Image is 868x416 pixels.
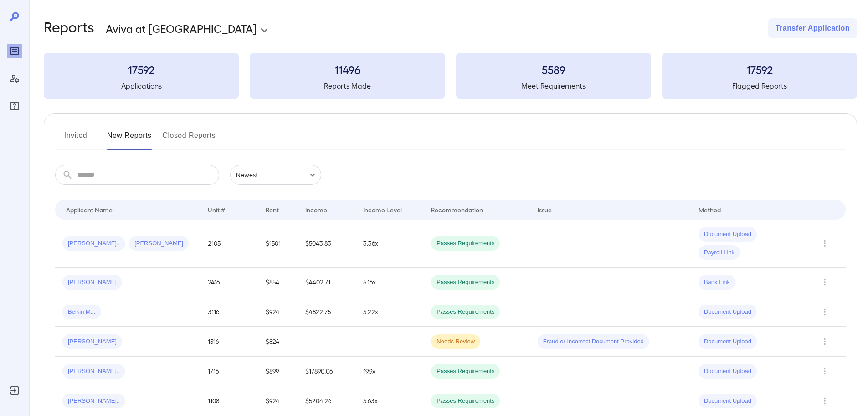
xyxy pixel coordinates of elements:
span: Document Upload [699,337,757,346]
h3: 11496 [250,62,445,77]
td: $17890.06 [298,357,356,386]
span: Document Upload [699,308,757,316]
td: $5204.26 [298,386,356,416]
span: [PERSON_NAME].. [62,239,125,248]
div: Unit # [208,204,225,215]
h5: Applications [44,80,239,91]
td: 3.36x [356,220,424,268]
button: Row Actions [817,275,832,290]
button: Closed Reports [163,128,216,150]
td: 1516 [200,327,258,357]
button: Row Actions [817,236,832,251]
span: Document Upload [699,230,757,239]
span: [PERSON_NAME].. [62,367,125,376]
td: $824 [258,327,298,357]
div: Reports [7,44,22,58]
td: 5.63x [356,386,424,416]
span: [PERSON_NAME].. [62,397,125,405]
span: [PERSON_NAME] [62,278,122,287]
span: Passes Requirements [431,278,500,287]
span: Passes Requirements [431,239,500,248]
div: Recommendation [431,204,483,215]
td: $1501 [258,220,298,268]
p: Aviva at [GEOGRAPHIC_DATA] [106,21,257,36]
button: New Reports [107,128,152,150]
td: 1716 [200,357,258,386]
h5: Meet Requirements [456,80,651,91]
span: [PERSON_NAME] [129,239,189,248]
td: - [356,327,424,357]
div: Income Level [363,204,402,215]
div: Method [699,204,721,215]
td: $4402.71 [298,268,356,297]
td: 5.16x [356,268,424,297]
button: Invited [55,128,96,150]
div: Rent [266,204,280,215]
td: $4822.75 [298,297,356,327]
span: Passes Requirements [431,308,500,316]
h5: Flagged Reports [662,80,857,91]
span: Belkin M... [62,308,101,316]
span: Needs Review [431,337,480,346]
h3: 17592 [44,62,239,77]
div: Issue [538,204,552,215]
button: Row Actions [817,364,832,379]
h2: Reports [44,18,94,38]
div: FAQ [7,99,22,113]
td: 2105 [200,220,258,268]
span: Bank Link [699,278,735,287]
td: 5.22x [356,297,424,327]
button: Row Actions [817,305,832,319]
span: [PERSON_NAME] [62,337,122,346]
td: 1108 [200,386,258,416]
button: Transfer Application [768,18,857,38]
span: Document Upload [699,397,757,405]
td: $5043.83 [298,220,356,268]
h5: Reports Made [250,80,445,91]
div: Income [305,204,327,215]
td: 2416 [200,268,258,297]
span: Payroll Link [699,248,740,257]
td: $924 [258,386,298,416]
summary: 17592Applications11496Reports Made5589Meet Requirements17592Flagged Reports [44,53,857,99]
td: 19.9x [356,357,424,386]
div: Log Out [7,383,22,398]
td: 3116 [200,297,258,327]
div: Newest [230,165,321,185]
td: $924 [258,297,298,327]
span: Fraud or Incorrect Document Provided [538,337,649,346]
h3: 5589 [456,62,651,77]
h3: 17592 [662,62,857,77]
span: Document Upload [699,367,757,376]
span: Passes Requirements [431,367,500,376]
div: Applicant Name [66,204,113,215]
button: Row Actions [817,394,832,408]
div: Manage Users [7,71,22,86]
button: Row Actions [817,334,832,349]
td: $899 [258,357,298,386]
span: Passes Requirements [431,397,500,405]
td: $854 [258,268,298,297]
